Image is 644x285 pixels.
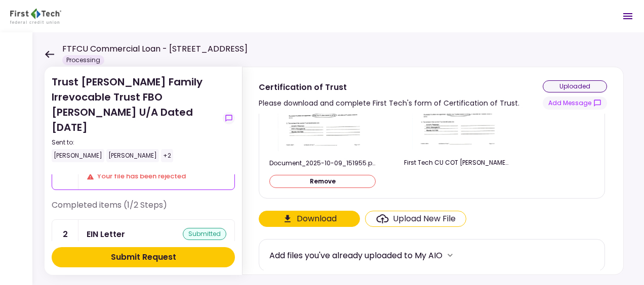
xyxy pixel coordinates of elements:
[52,138,219,147] div: Sent to:
[365,211,466,227] span: Click here to upload the required document
[393,213,456,225] div: Upload New File
[62,43,248,55] h1: FTFCU Commercial Loan - [STREET_ADDRESS]
[442,248,458,263] button: more
[259,211,360,227] button: Click here to download the document
[62,55,104,65] div: Processing
[161,149,173,162] div: +2
[106,149,159,162] div: [PERSON_NAME]
[543,97,607,110] button: show-messages
[10,9,61,24] img: Partner icon
[259,81,519,93] div: Certification of Trust
[52,149,104,162] div: [PERSON_NAME]
[52,220,78,249] div: 2
[223,112,235,124] button: show-messages
[269,249,442,262] div: Add files you've already uploaded to My AIO
[269,175,376,188] button: Remove
[52,74,219,162] div: Trust [PERSON_NAME] Family Irrevocable Trust FBO [PERSON_NAME] U/A Dated [DATE]
[269,159,376,168] div: Document_2025-10-09_151955.pdf
[616,4,640,28] button: Open menu
[259,97,519,109] div: Please download and complete First Tech's form of Certification of Trust.
[87,228,125,241] div: EIN Letter
[111,251,176,263] div: Submit Request
[404,158,510,167] div: First Tech CU COT Plassman.pdf
[242,67,624,275] div: Certification of TrustPlease download and complete First Tech's form of Certification of Trust.up...
[52,199,235,219] div: Completed items (1/2 Steps)
[183,228,226,240] div: submitted
[87,171,226,181] div: Your file has been rejected
[543,80,607,92] div: uploaded
[52,219,235,249] a: 2EIN Lettersubmitted
[52,247,235,267] button: Submit Request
